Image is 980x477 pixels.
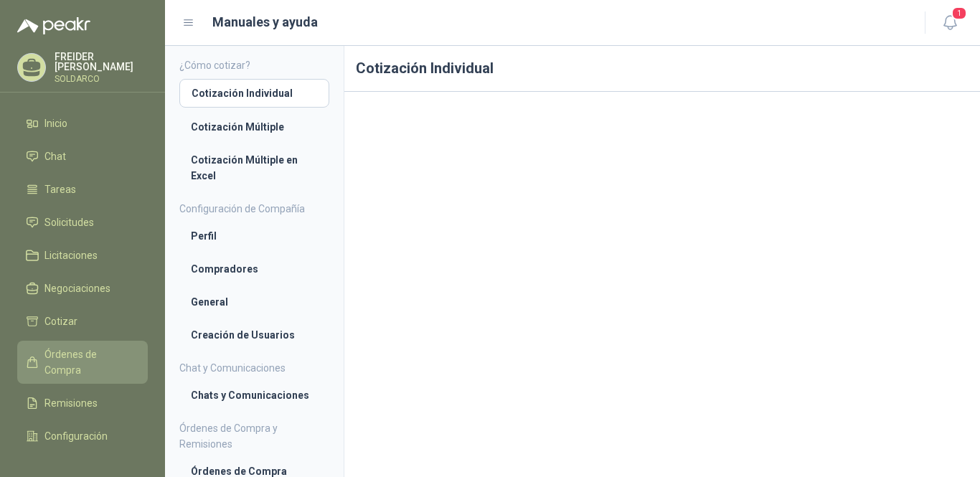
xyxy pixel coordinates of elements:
[17,275,148,302] a: Negociaciones
[192,85,317,101] li: Cotización Individual
[191,261,318,277] li: Compradores
[179,288,329,316] a: General
[55,52,148,72] p: FREIDER [PERSON_NAME]
[951,6,967,20] span: 1
[44,115,67,131] span: Inicio
[17,110,148,137] a: Inicio
[356,103,969,446] iframe: 953374dfa75b41f38925b712e2491bfd
[17,176,148,203] a: Tareas
[191,228,318,244] li: Perfil
[191,119,318,135] li: Cotización Múltiple
[191,152,318,184] li: Cotización Múltiple en Excel
[17,341,148,384] a: Órdenes de Compra
[17,389,148,417] a: Remisiones
[179,420,329,452] h4: Órdenes de Compra y Remisiones
[191,294,318,310] li: General
[44,214,94,230] span: Solicitudes
[17,17,90,34] img: Logo peakr
[55,75,148,83] p: SOLDARCO
[212,12,318,32] h1: Manuales y ayuda
[179,255,329,283] a: Compradores
[17,422,148,450] a: Configuración
[344,46,980,92] h1: Cotización Individual
[179,321,329,349] a: Creación de Usuarios
[937,10,963,36] button: 1
[44,181,76,197] span: Tareas
[179,113,329,141] a: Cotización Múltiple
[179,57,329,73] h4: ¿Cómo cotizar?
[191,327,318,343] li: Creación de Usuarios
[17,143,148,170] a: Chat
[44,395,98,411] span: Remisiones
[17,308,148,335] a: Cotizar
[44,148,66,164] span: Chat
[179,146,329,189] a: Cotización Múltiple en Excel
[44,280,110,296] span: Negociaciones
[179,222,329,250] a: Perfil
[44,346,134,378] span: Órdenes de Compra
[179,382,329,409] a: Chats y Comunicaciones
[179,79,329,108] a: Cotización Individual
[179,360,329,376] h4: Chat y Comunicaciones
[44,247,98,263] span: Licitaciones
[44,313,77,329] span: Cotizar
[179,201,329,217] h4: Configuración de Compañía
[17,242,148,269] a: Licitaciones
[191,387,318,403] li: Chats y Comunicaciones
[17,209,148,236] a: Solicitudes
[44,428,108,444] span: Configuración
